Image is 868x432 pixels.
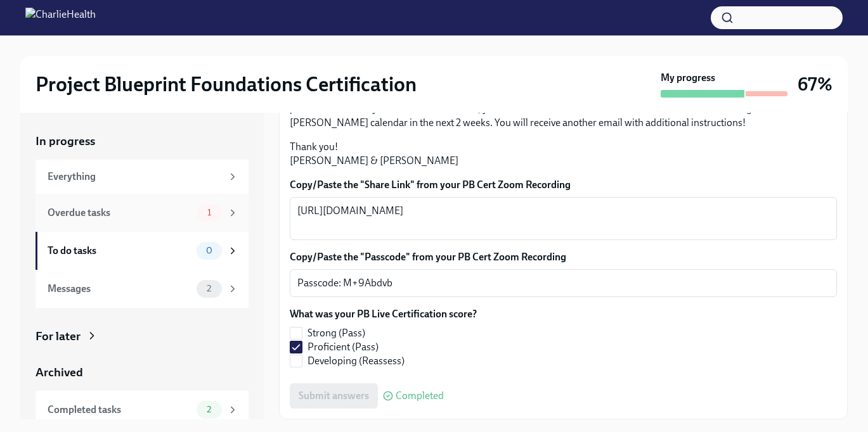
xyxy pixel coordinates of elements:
[36,133,249,149] a: In progress
[36,270,249,308] a: Messages2
[290,250,837,264] label: Copy/Paste the "Passcode" from your PB Cert Zoom Recording
[48,282,191,296] div: Messages
[798,73,832,96] h3: 67%
[308,340,379,354] span: Proficient (Pass)
[48,206,191,220] div: Overdue tasks
[198,246,220,255] span: 0
[290,140,837,168] p: Thank you! [PERSON_NAME] & [PERSON_NAME]
[200,208,219,217] span: 1
[36,160,249,194] a: Everything
[36,232,249,270] a: To do tasks0
[25,8,96,28] img: CharlieHealth
[297,276,829,291] textarea: Passcode: M+9Abdvb
[297,203,829,234] textarea: [URL][DOMAIN_NAME]
[199,405,219,414] span: 2
[396,391,444,401] span: Completed
[36,328,81,345] div: For later
[36,72,417,97] h2: Project Blueprint Foundations Certification
[48,403,191,417] div: Completed tasks
[199,284,219,293] span: 2
[290,307,477,321] label: What was your PB Live Certification score?
[36,328,249,345] a: For later
[36,364,249,381] a: Archived
[308,326,365,340] span: Strong (Pass)
[48,244,191,258] div: To do tasks
[48,170,222,184] div: Everything
[36,194,249,232] a: Overdue tasks1
[290,178,837,192] label: Copy/Paste the "Share Link" from your PB Cert Zoom Recording
[308,354,405,368] span: Developing (Reassess)
[661,71,715,85] strong: My progress
[36,391,249,429] a: Completed tasks2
